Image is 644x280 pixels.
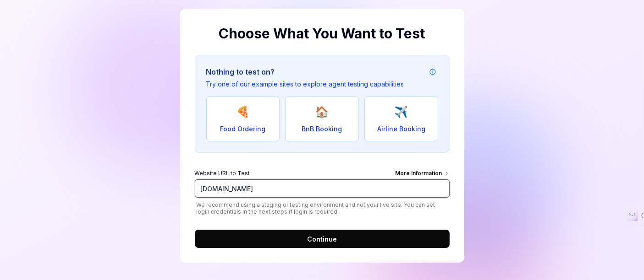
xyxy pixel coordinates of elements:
[195,179,450,198] input: Website URL to TestMore Information
[394,104,408,120] span: ✈️
[427,66,438,77] button: Example attribution information
[307,234,337,244] span: Continue
[195,23,450,44] h2: Choose What You Want to Test
[195,169,250,179] span: Website URL to Test
[236,104,250,120] span: 🍕
[315,104,329,120] span: 🏠
[285,96,359,141] button: 🏠BnB Booking
[377,124,425,134] span: Airline Booking
[220,124,265,134] span: Food Ordering
[396,169,450,179] div: More Information
[302,124,342,134] span: BnB Booking
[206,96,280,141] button: 🍕Food Ordering
[195,201,450,215] span: We recommend using a staging or testing environment and not your live site. You can set login cre...
[206,66,404,77] h3: Nothing to test on?
[195,230,450,248] button: Continue
[364,96,438,141] button: ✈️Airline Booking
[206,79,404,89] p: Try one of our example sites to explore agent testing capabilities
